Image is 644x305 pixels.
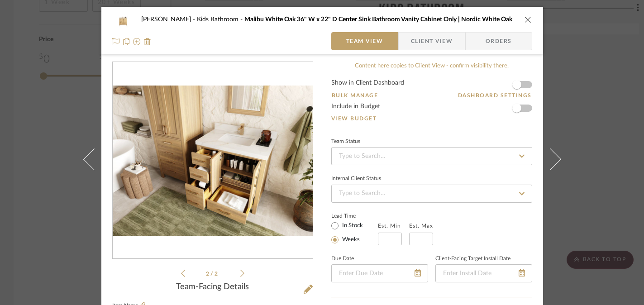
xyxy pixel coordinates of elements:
div: Content here copies to Client View - confirm visibility there. [331,62,532,71]
input: Enter Due Date [331,264,428,282]
span: Orders [476,32,522,50]
img: 05b9b62d-2c23-4bbd-aff2-e40456596dd2_436x436.jpg [113,86,313,236]
label: Due Date [331,257,354,261]
label: Est. Min [378,223,401,229]
span: Kids Bathroom [197,16,244,23]
label: Client-Facing Target Install Date [435,257,510,261]
div: Team Status [331,139,360,144]
span: Client View [411,32,453,50]
img: 9484ffdd-76fc-47c6-8e8d-41c9f0052805_48x40.jpg [112,10,134,29]
input: Type to Search… [331,147,532,165]
button: Dashboard Settings [458,91,532,100]
span: 2 [206,271,210,276]
input: Type to Search… [331,185,532,203]
div: 1 [113,86,313,236]
input: Enter Install Date [435,264,532,282]
button: Bulk Manage [331,91,379,100]
div: Team-Facing Details [112,282,313,292]
button: close [524,15,532,24]
mat-radio-group: Select item type [331,220,378,245]
span: Team View [346,32,383,50]
div: Internal Client Status [331,176,381,181]
a: View Budget [331,115,532,122]
label: Lead Time [331,212,378,220]
span: / [210,271,215,276]
span: [PERSON_NAME] [141,16,197,23]
span: Malibu White Oak 36" W x 22" D Center Sink Bathroom Vanity Cabinet Only | Nordic White Oak [244,16,512,23]
label: Est. Max [409,223,433,229]
label: In Stock [340,222,363,230]
img: Remove from project [144,38,151,45]
span: 2 [215,271,219,276]
label: Weeks [340,236,360,244]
